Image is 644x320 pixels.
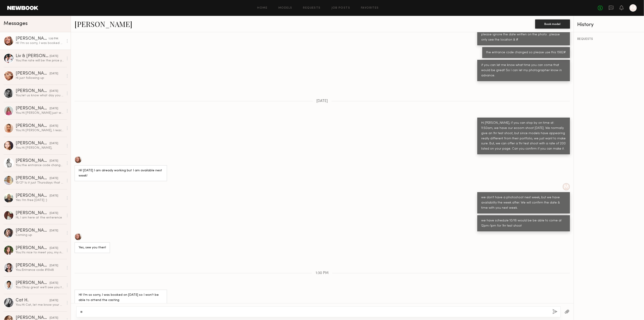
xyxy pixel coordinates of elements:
div: [DATE] [50,229,58,233]
div: [DATE] [50,124,58,128]
div: [DATE] [50,89,58,93]
div: You: Hi [PERSON_NAME], [16,146,64,150]
div: You: Hi [PERSON_NAME] just wanted to follow up back with you! [16,111,64,115]
div: [PERSON_NAME] [16,89,50,93]
a: M [630,4,637,12]
div: [PERSON_NAME] [16,71,50,76]
a: Home [257,7,268,10]
div: [DATE] [50,176,58,181]
div: You: the entrance code changed so please use this 1982# [16,163,64,167]
div: [PERSON_NAME] [16,141,50,146]
div: [PERSON_NAME] [16,194,50,198]
div: Cat H. [16,298,50,303]
div: [DATE] [50,298,58,303]
div: [PERSON_NAME] [16,124,50,128]
div: Hi [PERSON_NAME], if you can stop by on time at: 11:50am, we have our ecoom shoot [DATE]. We norm... [481,121,566,152]
div: [DATE] [50,281,58,285]
div: [PERSON_NAME] [16,281,50,285]
a: [PERSON_NAME] [74,19,132,29]
div: You: Entrance code #1948 [16,268,64,272]
div: Yes, see you then! [79,245,106,250]
div: [DATE] [50,246,58,250]
div: we have schedule 10/16 would be be able to come at 12pm-1pm for 1hr test shoot [481,218,566,229]
div: [DATE] [50,72,58,76]
div: [DATE] [50,107,58,111]
span: 1:30 PM [316,271,329,275]
div: You: the rate will be the price you have mentioned for that hr [16,58,64,63]
div: [PERSON_NAME] [16,36,48,41]
div: [DATE] [50,211,58,216]
div: we don't have a photoshoot next week, but we have availability the week after. We will confirm th... [481,195,566,211]
div: Hi! I’m so sorry, I was booked on [DATE] so I won’t be able to attend the casting [16,41,64,45]
div: [PERSON_NAME] [16,211,50,216]
div: Hi, I am here at the enterence [16,216,64,220]
div: You: Hi [PERSON_NAME], I reached back a month back and just wanted to reach out to you again. [16,128,64,133]
div: [PERSON_NAME] [16,159,50,163]
div: 10/2? Is it just Thursdays that you have available? If so would the 9th or 16th work? [16,181,64,185]
div: History [577,22,641,27]
div: Hi just following up [16,76,64,80]
div: [PERSON_NAME] [16,106,50,111]
button: Book model [535,19,570,29]
div: [DATE] [50,54,58,58]
div: [DATE] [50,194,58,198]
div: 1:30 PM [48,37,58,41]
div: Coming up [16,233,64,237]
span: Messages [4,21,28,26]
div: You: Hi Cat, let me know your availability [16,303,64,307]
div: [DATE] [50,264,58,268]
div: You: Okay great we'll see you then [16,285,64,290]
div: [DATE] [50,141,58,146]
div: [DATE] [50,159,58,163]
div: You: Its nice to meet you, my name is [PERSON_NAME] and I am the Head Designer at Blue B Collecti... [16,250,64,255]
div: Hi! I’m so sorry, I was booked on [DATE] so I won’t be able to attend the casting [79,293,163,303]
div: if you can let me know what time you can come that would be great! So I can let my photographer k... [481,63,566,78]
div: [PERSON_NAME] [16,246,50,250]
a: Requests [303,7,321,10]
div: please ignore the date written on the photo . please only see the location & # [481,32,566,43]
div: [PERSON_NAME] [16,176,50,181]
a: Favorites [361,7,379,10]
a: Job Posts [332,7,350,10]
div: REQUESTS [577,38,641,41]
div: Yes I’m free [DATE] :) [16,198,64,202]
div: the entrance code changed so please use this 1982# [486,50,566,55]
div: Liv & [PERSON_NAME] [16,54,50,58]
div: Hi! [DATE] I am already working but I am available next week! [79,168,163,179]
div: [PERSON_NAME] [16,228,50,233]
a: Book model [535,22,570,26]
div: [PERSON_NAME] [16,263,50,268]
div: You: let us know what day you will be in LA OCT and we will plan a schedule for you [16,93,64,98]
a: Models [278,7,292,10]
span: [DATE] [316,99,328,103]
